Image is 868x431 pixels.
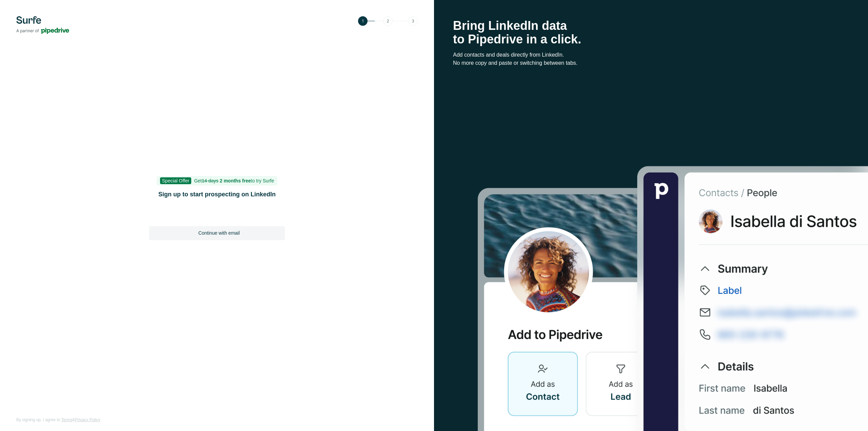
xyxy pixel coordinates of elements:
span: Special Offer [160,177,192,184]
p: No more copy and paste or switching between tabs. [453,59,849,67]
span: By signing up, I agree to [16,417,60,422]
img: Step 1 [358,16,418,26]
p: Add contacts and deals directly from LinkedIn. [453,51,849,59]
h1: Bring LinkedIn data to Pipedrive in a click. [453,19,849,46]
img: Surfe's logo [16,16,69,34]
span: Continue with email [198,230,240,236]
s: 14 days [202,178,218,183]
a: Privacy Policy [75,417,100,422]
a: Terms [61,417,73,422]
span: Get to try Surfe [194,178,274,183]
b: 2 months free [220,178,251,183]
h1: Sign up to start prospecting on LinkedIn [149,190,285,199]
iframe: Sign in with Google Button [146,208,288,223]
span: & [72,417,75,422]
img: Surfe Stock Photo - Selling good vibes [477,165,868,431]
